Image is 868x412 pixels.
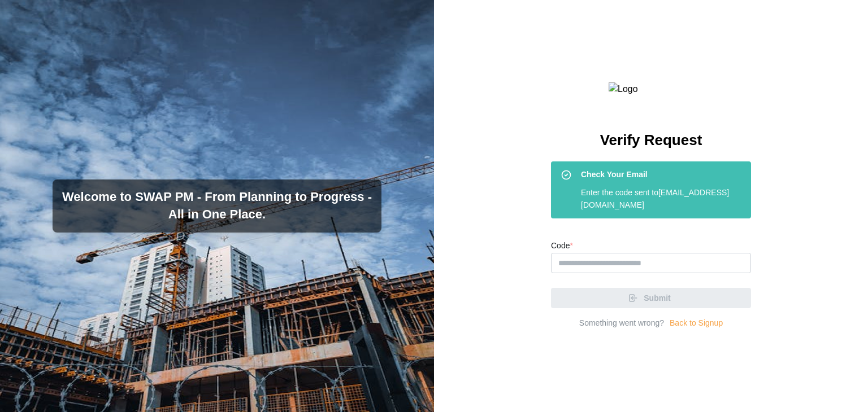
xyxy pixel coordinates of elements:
[581,187,744,211] div: Enter the code sent to [EMAIL_ADDRESS][DOMAIN_NAME]
[62,189,372,223] h3: Welcome to SWAP PM - From Planning to Progress - All in One Place.
[670,317,723,330] a: Back to Signup
[600,130,702,150] h2: Verify Request
[551,240,573,252] label: Code
[579,317,664,330] div: Something went wrong?
[609,82,693,97] img: Logo
[581,169,648,181] span: Check Your Email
